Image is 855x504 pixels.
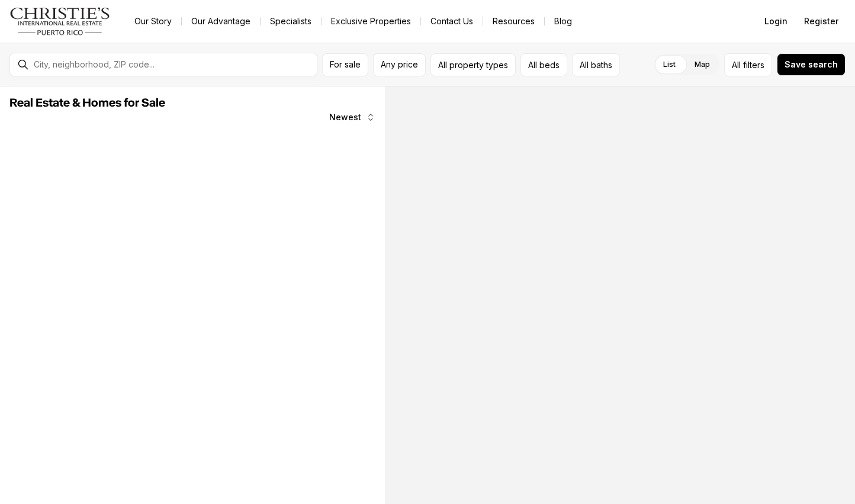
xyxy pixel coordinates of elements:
a: Our Story [125,13,181,30]
span: filters [743,59,764,71]
button: All property types [430,53,516,76]
span: Register [804,17,838,26]
button: Any price [373,53,426,76]
label: List [654,54,685,75]
img: logo [9,7,111,36]
span: All [732,59,741,71]
button: Register [797,9,846,33]
a: Resources [483,13,544,30]
span: For sale [330,60,361,69]
button: All beds [520,53,567,76]
button: Allfilters [724,53,772,76]
a: Specialists [261,13,321,30]
a: Blog [545,13,581,30]
span: Real Estate & Homes for Sale [9,97,165,109]
button: Login [757,9,795,33]
button: Contact Us [421,13,483,30]
span: Any price [381,60,418,69]
span: Newest [329,113,361,122]
button: Save search [777,53,846,76]
button: Newest [322,105,382,129]
span: Login [764,17,787,26]
a: Exclusive Properties [322,13,420,30]
label: Map [685,54,719,75]
button: All baths [572,53,620,76]
span: Save search [785,60,838,69]
a: Our Advantage [182,13,260,30]
button: For sale [322,53,368,76]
